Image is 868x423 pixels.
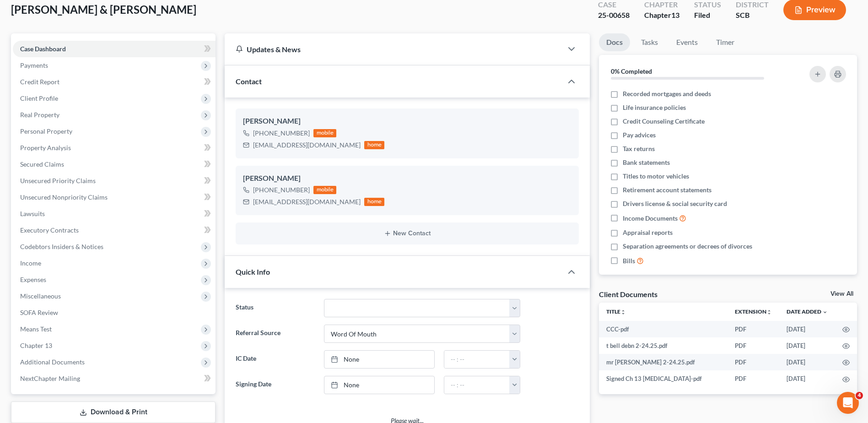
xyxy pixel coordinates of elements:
[20,358,85,366] span: Additional Documents
[444,376,510,394] input: -- : --
[623,228,673,237] span: Appraisal reports
[671,11,679,19] span: 13
[231,350,319,369] label: IC Date
[623,130,656,140] span: Pay advices
[599,337,728,354] td: t bell debn 2-24.25.pdf
[324,351,434,368] a: None
[736,10,769,21] div: SCB
[236,267,270,276] span: Quick Info
[599,370,728,387] td: Signed Ch 13 [MEDICAL_DATA]-pdf
[20,292,61,300] span: Miscellaneous
[623,158,670,167] span: Bank statements
[606,308,626,315] a: Titleunfold_more
[20,276,46,283] span: Expenses
[20,78,59,86] span: Credit Report
[13,370,216,387] a: NextChapter Mailing
[364,141,384,149] div: home
[644,10,679,21] div: Chapter
[324,376,434,394] a: None
[623,242,752,251] span: Separation agreements or decrees of divorces
[20,144,71,152] span: Property Analysis
[856,392,863,399] span: 4
[20,226,79,234] span: Executory Contracts
[779,354,835,370] td: [DATE]
[20,94,58,102] span: Client Profile
[20,210,45,217] span: Lawsuits
[13,189,216,206] a: Unsecured Nonpriority Claims
[13,222,216,239] a: Executory Contracts
[623,256,635,266] span: Bills
[13,206,216,222] a: Lawsuits
[779,370,835,387] td: [DATE]
[20,45,66,53] span: Case Dashboard
[20,259,41,267] span: Income
[253,141,361,150] div: [EMAIL_ADDRESS][DOMAIN_NAME]
[830,291,853,297] a: View All
[231,299,319,317] label: Status
[779,337,835,354] td: [DATE]
[779,321,835,337] td: [DATE]
[236,77,262,86] span: Contact
[735,308,772,315] a: Extensionunfold_more
[623,144,655,153] span: Tax returns
[599,33,630,51] a: Docs
[11,3,196,16] span: [PERSON_NAME] & [PERSON_NAME]
[20,193,108,201] span: Unsecured Nonpriority Claims
[623,172,689,181] span: Titles to motor vehicles
[623,199,727,208] span: Drivers license & social security card
[313,129,336,137] div: mobile
[243,230,571,237] button: New Contact
[623,89,711,98] span: Recorded mortgages and deeds
[20,342,52,349] span: Chapter 13
[364,198,384,206] div: home
[253,197,361,206] div: [EMAIL_ADDRESS][DOMAIN_NAME]
[231,376,319,394] label: Signing Date
[20,325,52,333] span: Means Test
[20,111,59,119] span: Real Property
[313,186,336,194] div: mobile
[623,117,705,126] span: Credit Counseling Certificate
[623,185,712,195] span: Retirement account statements
[13,74,216,90] a: Credit Report
[13,304,216,321] a: SOFA Review
[669,33,705,51] a: Events
[13,173,216,189] a: Unsecured Priority Claims
[728,354,779,370] td: PDF
[243,116,571,127] div: [PERSON_NAME]
[20,160,64,168] span: Secured Claims
[13,156,216,173] a: Secured Claims
[253,129,310,138] div: [PHONE_NUMBER]
[20,374,80,382] span: NextChapter Mailing
[231,325,319,343] label: Referral Source
[728,321,779,337] td: PDF
[787,308,828,315] a: Date Added expand_more
[623,214,678,223] span: Income Documents
[598,10,630,21] div: 25-00658
[620,309,626,315] i: unfold_more
[599,289,658,299] div: Client Documents
[694,10,721,21] div: Filed
[13,140,216,156] a: Property Analysis
[599,321,728,337] td: CCC-pdf
[11,401,216,423] a: Download & Print
[20,243,103,250] span: Codebtors Insiders & Notices
[611,67,652,75] strong: 0% Completed
[634,33,665,51] a: Tasks
[623,103,686,112] span: Life insurance policies
[13,41,216,57] a: Case Dashboard
[236,44,551,54] div: Updates & News
[20,177,96,184] span: Unsecured Priority Claims
[20,309,58,316] span: SOFA Review
[728,370,779,387] td: PDF
[599,354,728,370] td: mr [PERSON_NAME] 2-24.25.pdf
[728,337,779,354] td: PDF
[253,185,310,195] div: [PHONE_NUMBER]
[20,61,48,69] span: Payments
[822,309,828,315] i: expand_more
[766,309,772,315] i: unfold_more
[709,33,742,51] a: Timer
[243,173,571,184] div: [PERSON_NAME]
[837,392,859,414] iframe: Intercom live chat
[444,351,510,368] input: -- : --
[20,127,72,135] span: Personal Property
